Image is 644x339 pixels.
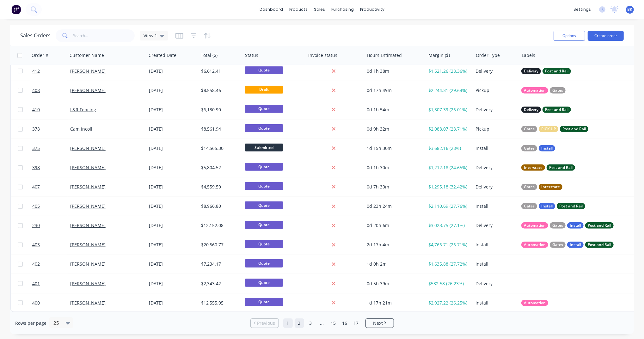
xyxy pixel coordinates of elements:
div: Install [475,261,514,267]
a: [PERSON_NAME] [70,222,106,228]
a: Page 17 [352,318,361,328]
button: Options [554,31,585,41]
span: Submitted [245,144,283,151]
div: [DATE] [149,107,196,113]
div: $5,804.52 [201,164,238,171]
a: Previous page [251,320,279,326]
a: 403 [32,235,70,254]
div: products [286,5,311,14]
span: Quote [245,66,283,74]
div: $1,295.18 (32.42%) [428,184,469,190]
div: $12,555.95 [201,300,238,306]
span: Quote [245,298,283,306]
div: 0d 9h 32m [367,126,420,132]
div: [DATE] [149,68,196,74]
div: $8,558.46 [201,87,238,94]
span: Install [570,242,581,248]
div: 0d 1h 30m [367,164,420,171]
a: Cam Incoll [70,126,92,132]
div: $3,682.16 (28%) [428,145,469,151]
input: Search... [73,29,135,42]
a: [PERSON_NAME] [70,261,106,267]
div: Hours Estimated [367,52,402,59]
div: [DATE] [149,87,196,94]
div: Status [245,52,258,59]
span: Draft [245,86,283,94]
a: Page 15 [329,318,338,328]
div: Order Type [476,52,500,59]
span: Quote [245,124,283,132]
a: [PERSON_NAME] [70,242,106,248]
button: GatesInstallPost and Rail [521,203,585,209]
a: 408 [32,81,70,100]
span: 412 [32,68,40,74]
button: Automation [521,300,548,306]
button: DeliveryPost and Rail [521,107,571,113]
span: Install [541,203,553,209]
div: [DATE] [149,145,196,151]
a: [PERSON_NAME] [70,68,106,74]
a: Page 1 is your current page [283,318,293,328]
span: View 1 [144,32,157,39]
span: 403 [32,242,40,248]
div: 0d 1h 54m [367,107,420,113]
span: Interstate [541,184,560,190]
a: 230 [32,216,70,235]
span: 408 [32,87,40,94]
div: $3,023.75 (27.1%) [428,222,469,229]
span: Automation [524,222,546,229]
ul: Pagination [248,318,396,328]
div: Delivery [475,164,514,171]
div: Margin ($) [428,52,450,59]
a: 407 [32,177,70,196]
span: 398 [32,164,40,171]
div: $2,343.42 [201,280,238,287]
button: DeliveryPost and Rail [521,68,571,74]
a: Page 3 [306,318,316,328]
span: 401 [32,280,40,287]
div: [DATE] [149,261,196,267]
a: 401 [32,274,70,293]
span: PICK UP [541,126,556,132]
span: 375 [32,145,40,151]
div: $4,766.71 (26.71%) [428,242,469,248]
span: 405 [32,203,40,209]
a: Next page [366,320,394,326]
span: Quote [245,105,283,113]
div: Install [475,242,514,248]
div: 0d 7h 30m [367,184,420,190]
a: dashboard [256,5,286,14]
button: Create order [588,31,624,41]
span: 410 [32,107,40,113]
span: Automation [524,87,546,94]
h1: Sales Orders [20,33,51,39]
div: $14,565.30 [201,145,238,151]
span: Delivery [524,107,538,113]
span: Post and Rail [562,126,586,132]
span: Post and Rail [588,242,611,248]
span: Previous [257,320,275,326]
div: Total ($) [201,52,218,59]
div: sales [311,5,328,14]
span: Gates [524,126,535,132]
a: 400 [32,293,70,312]
button: GatesInstall [521,145,555,151]
span: Post and Rail [545,107,568,113]
div: $2,088.07 (28.71%) [428,126,469,132]
span: Post and Rail [549,164,573,171]
div: Invoice status [308,52,337,59]
span: Gates [552,242,563,248]
span: 402 [32,261,40,267]
span: Post and Rail [559,203,583,209]
span: Install [541,145,553,151]
div: [DATE] [149,242,196,248]
div: $1,307.39 (26.01%) [428,107,469,113]
div: 0d 5h 39m [367,280,420,287]
span: Gates [524,145,535,151]
a: [PERSON_NAME] [70,184,106,190]
div: 0d 23h 24m [367,203,420,209]
div: 1d 17h 21m [367,300,420,306]
span: Automation [524,300,546,306]
span: Rows per page [15,320,46,326]
div: [DATE] [149,280,196,287]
